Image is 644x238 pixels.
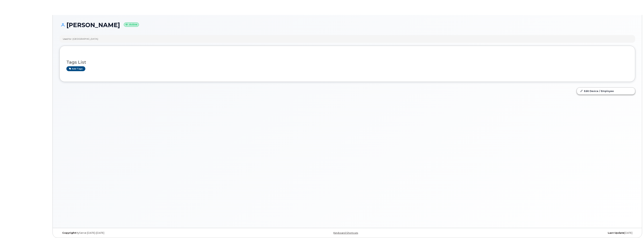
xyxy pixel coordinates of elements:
[62,231,76,234] strong: Copyright
[59,231,251,234] div: MyServe [DATE]–[DATE]
[124,22,139,27] small: Active
[577,88,635,94] a: Edit Device / Employee
[608,231,624,234] strong: Last Update
[63,37,98,40] div: Used for: [GEOGRAPHIC_DATA]
[443,231,635,234] div: [DATE]
[59,22,635,28] h1: [PERSON_NAME]
[333,231,358,234] a: Keyboard Shortcuts
[66,60,628,65] h3: Tags List
[66,66,85,71] a: Add tags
